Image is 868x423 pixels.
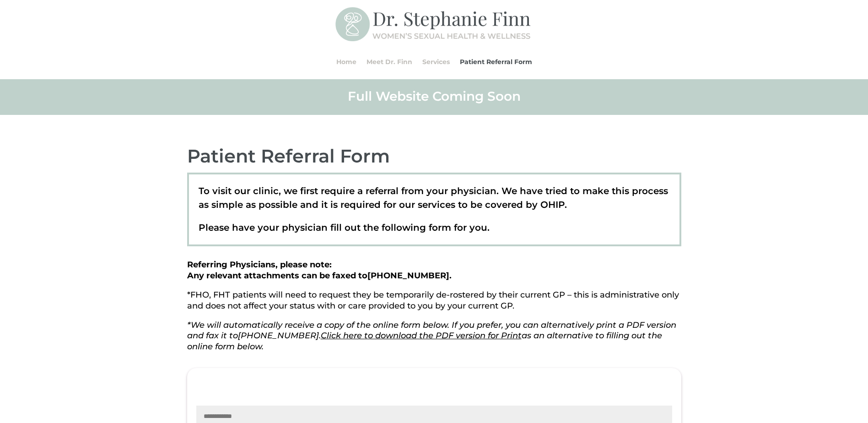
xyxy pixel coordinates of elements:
[187,88,681,109] h2: Full Website Coming Soon
[187,320,676,352] em: *We will automatically receive a copy of the online form below. If you prefer, you can alternativ...
[460,44,532,79] a: Patient Referral Form
[422,44,450,79] a: Services
[199,184,669,221] p: To visit our clinic, we first require a referral from your physician. We have tried to make this ...
[367,44,412,79] a: Meet Dr. Finn
[321,331,522,341] a: Click here to download the PDF version for Print
[187,290,681,320] p: *FHO, FHT patients will need to request they be temporarily de-rostered by their current GP – thi...
[367,271,449,281] span: [PHONE_NUMBER]
[187,144,681,173] h2: Patient Referral Form
[187,260,452,281] strong: Referring Physicians, please note: Any relevant attachments can be faxed to .
[336,44,356,79] a: Home
[238,331,319,341] span: [PHONE_NUMBER]
[199,221,669,234] p: Please have your physician fill out the following form for you.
